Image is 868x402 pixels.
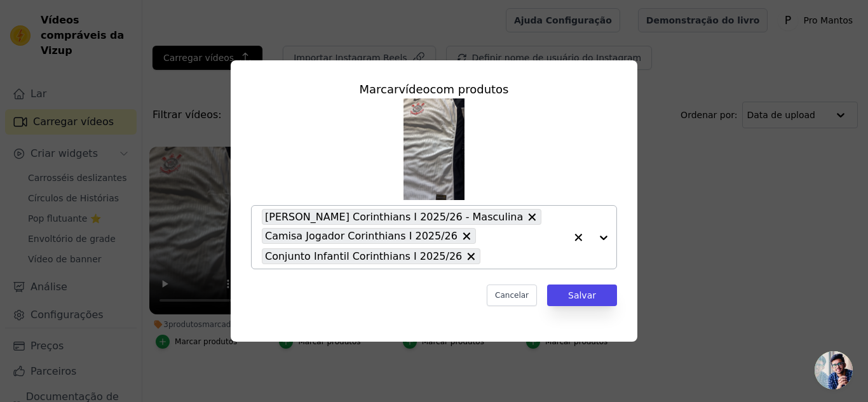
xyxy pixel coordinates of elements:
font: Salvar [568,290,596,300]
font: [PERSON_NAME] Corinthians I 2025/26 - Masculina [265,211,523,223]
a: Bate-papo aberto [815,351,853,389]
font: com produtos [430,83,509,96]
font: vídeo [398,83,430,96]
font: Marcar [360,83,399,96]
img: vizup-images-7895.png [403,98,465,200]
font: Camisa Jogador Corinthians I 2025/26 [265,230,458,242]
font: Conjunto Infantil Corinthians I 2025/26 [265,250,462,262]
font: Cancelar [495,291,529,300]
